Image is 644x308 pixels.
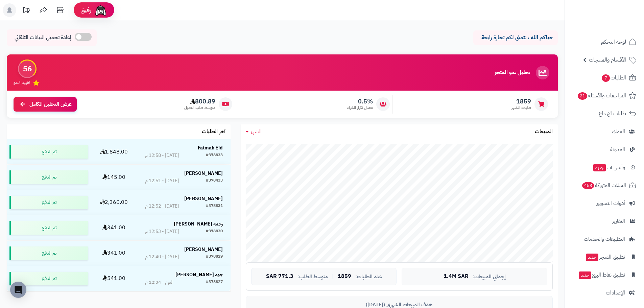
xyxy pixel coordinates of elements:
span: 1859 [511,98,531,105]
div: تم الدفع [9,221,88,235]
span: جديد [579,271,591,279]
strong: [PERSON_NAME] [184,195,223,202]
img: logo-2.png [598,19,638,33]
div: تم الدفع [9,272,88,285]
span: المراجعات والأسئلة [577,91,626,100]
div: تم الدفع [9,170,88,184]
span: 453 [582,182,594,189]
h3: المبيعات [535,129,553,135]
h3: تحليل نمو المتجر [495,70,530,76]
span: طلبات الإرجاع [599,109,626,118]
a: عرض التحليل الكامل [14,97,77,112]
span: الأقسام والمنتجات [589,55,626,65]
span: متوسط طلب العميل [184,105,215,111]
span: التطبيقات والخدمات [584,234,625,244]
span: أدوات التسويق [596,198,625,208]
span: | [332,274,334,279]
td: 341.00 [91,215,137,240]
span: رفيق [80,6,91,14]
a: المدونة [569,141,640,158]
a: المراجعات والأسئلة21 [569,88,640,104]
td: 541.00 [91,266,137,291]
span: جديد [586,254,598,261]
span: 21 [578,92,587,100]
span: العملاء [612,127,625,136]
span: إجمالي المبيعات: [473,274,506,280]
span: تطبيق نقاط البيع [578,270,625,280]
a: التطبيقات والخدمات [569,231,640,247]
div: [DATE] - 12:53 م [145,228,179,235]
span: 1859 [338,274,351,280]
strong: رحمه [PERSON_NAME] [174,220,223,228]
span: 7 [602,74,610,82]
div: #378830 [206,228,223,235]
strong: [PERSON_NAME] [184,170,223,177]
div: تم الدفع [9,196,88,209]
a: وآتس آبجديد [569,159,640,175]
span: المدونة [610,145,625,154]
span: التقارير [612,216,625,226]
td: 145.00 [91,165,137,190]
span: الإعدادات [606,288,625,298]
div: [DATE] - 12:52 م [145,203,179,210]
td: 2,360.00 [91,190,137,215]
span: تطبيق المتجر [585,252,625,262]
a: تحديثات المنصة [18,3,35,19]
div: [DATE] - 12:40 م [145,254,179,260]
a: طلبات الإرجاع [569,105,640,122]
a: لوحة التحكم [569,34,640,50]
div: [DATE] - 12:51 م [145,177,179,184]
a: تطبيق نقاط البيعجديد [569,267,640,283]
span: الشهر [251,127,262,136]
div: [DATE] - 12:58 م [145,152,179,159]
div: #378833 [206,152,223,159]
span: الطلبات [601,73,626,82]
div: اليوم - 12:34 م [145,279,173,286]
a: الإعدادات [569,285,640,301]
span: 800.89 [184,98,215,105]
a: التقارير [569,213,640,229]
a: الطلبات7 [569,70,640,86]
span: طلبات الشهر [511,105,531,111]
span: وآتس آب [593,163,625,172]
a: أدوات التسويق [569,195,640,211]
div: #378433 [206,177,223,184]
img: ai-face.png [94,3,108,17]
a: السلات المتروكة453 [569,177,640,193]
a: الشهر [246,128,262,136]
div: تم الدفع [9,145,88,159]
span: متوسط الطلب: [297,274,328,280]
strong: [PERSON_NAME] [184,246,223,253]
a: العملاء [569,123,640,140]
h3: آخر الطلبات [202,129,225,135]
span: 771.3 SAR [266,274,293,280]
strong: جود [PERSON_NAME] [175,271,223,278]
div: #378829 [206,254,223,260]
td: 341.00 [91,241,137,266]
span: 1.4M SAR [444,274,469,280]
div: Open Intercom Messenger [10,282,26,298]
strong: Fatmah Eid [198,144,223,151]
span: معدل تكرار الشراء [347,105,373,111]
span: إعادة تحميل البيانات التلقائي [15,34,71,42]
span: عدد الطلبات: [355,274,382,280]
span: 0.5% [347,98,373,105]
span: السلات المتروكة [581,181,626,190]
a: تطبيق المتجرجديد [569,249,640,265]
div: تم الدفع [9,246,88,260]
div: #378827 [206,279,223,286]
td: 1,848.00 [91,139,137,164]
p: حياكم الله ، نتمنى لكم تجارة رابحة [478,34,553,42]
span: عرض التحليل الكامل [29,100,72,108]
span: لوحة التحكم [601,37,626,47]
span: جديد [593,164,606,171]
div: #378831 [206,203,223,210]
span: تقييم النمو [14,80,30,86]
